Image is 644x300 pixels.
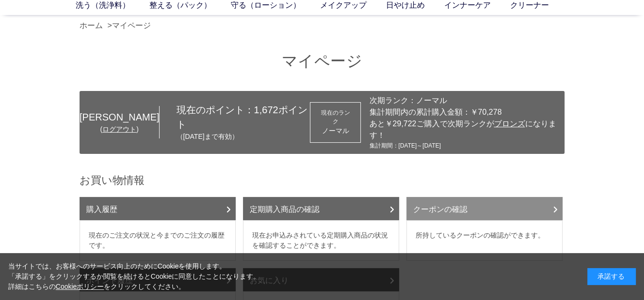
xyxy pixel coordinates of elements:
a: マイページ [112,21,151,30]
div: 集計期間内の累計購入金額：￥70,278 [369,106,560,118]
div: 次期ランク：ノーマル [369,95,560,106]
dd: 現在のご注文の状況と今までのご注文の履歴です。 [80,220,236,261]
a: クーポンの確認 [406,197,563,220]
dd: 所持しているクーポンの確認ができます。 [406,220,563,261]
div: [PERSON_NAME] [80,110,159,124]
a: 購入履歴 [80,197,236,220]
li: > [107,20,153,31]
div: ( ) [80,124,159,135]
h2: お買い物情報 [80,173,564,187]
a: Cookieポリシー [56,283,104,290]
a: ログアウト [102,125,136,133]
span: 1,672 [254,105,278,115]
a: ホーム [80,21,103,30]
div: あと￥29,722ご購入で次期ランクが になります！ [369,118,560,141]
div: ノーマル [319,126,352,136]
span: ブロンズ [494,120,525,128]
dt: 現在のランク [319,108,352,126]
dd: 現在お申込みされている定期購入商品の状況を確認することができます。 [243,220,399,261]
div: 承諾する [587,268,636,285]
a: 定期購入商品の確認 [243,197,399,220]
p: （[DATE]まで有効） [176,132,309,142]
h1: マイページ [80,51,564,72]
div: 集計期間：[DATE]～[DATE] [369,141,560,150]
div: 現在のポイント： ポイント [160,103,309,142]
div: 当サイトでは、お客様へのサービス向上のためにCookieを使用します。 「承諾する」をクリックするか閲覧を続けるとCookieに同意したことになります。 詳細はこちらの をクリックしてください。 [8,261,260,292]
